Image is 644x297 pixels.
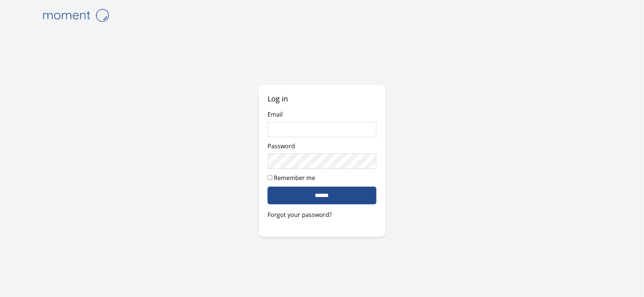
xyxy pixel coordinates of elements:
h2: Log in [268,94,376,104]
img: logo-4e3dc11c47720685a147b03b5a06dd966a58ff35d612b21f08c02c0306f2b779.png [39,6,113,25]
label: Email [268,110,283,118]
a: Forgot your password? [268,210,376,219]
label: Password [268,142,295,150]
label: Remember me [274,174,315,182]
